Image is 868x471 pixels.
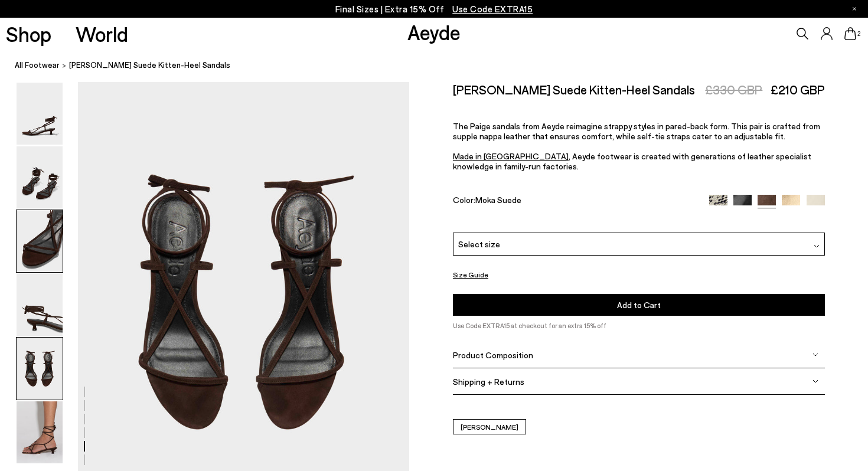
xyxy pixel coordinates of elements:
a: Shop [6,24,51,44]
span: Product Composition [453,349,533,359]
nav: breadcrumb [15,50,868,82]
span: Add to Cart [617,300,661,310]
span: Navigate to /collections/ss25-final-sizes [452,4,533,14]
img: Paige Suede Kitten-Heel Sandals - Image 2 [17,146,63,208]
div: Color: [453,195,697,208]
a: All Footwear [15,59,60,71]
a: 2 [844,27,856,40]
img: Paige Suede Kitten-Heel Sandals - Image 6 [17,401,63,463]
a: World [76,24,128,44]
p: Use Code EXTRA15 at checkout for an extra 15% off [453,320,825,331]
img: svg%3E [814,243,820,249]
span: Select size [458,238,500,250]
span: Moka Suede [475,195,521,205]
img: Paige Suede Kitten-Heel Sandals - Image 1 [17,83,63,145]
span: Shipping + Returns [453,376,524,386]
img: Paige Suede Kitten-Heel Sandals - Image 3 [17,210,63,272]
img: svg%3E [812,352,818,358]
img: Paige Suede Kitten-Heel Sandals - Image 5 [17,338,63,400]
a: Made in [GEOGRAPHIC_DATA] [453,151,569,161]
span: 2 [856,31,862,37]
a: [PERSON_NAME] [453,419,526,434]
span: The Paige sandals from Aeyde reimagine strappy styles in pared-back form. This pair is crafted fr... [453,121,820,171]
button: Add to Cart [453,294,825,316]
p: Final Sizes | Extra 15% Off [335,2,533,17]
button: Size Guide [453,267,488,282]
img: svg%3E [812,378,818,384]
img: Paige Suede Kitten-Heel Sandals - Image 4 [17,274,63,336]
span: £330 GBP [705,82,762,97]
h2: [PERSON_NAME] Suede Kitten-Heel Sandals [453,82,695,97]
span: £210 GBP [771,82,825,97]
a: Aeyde [407,19,461,44]
span: [PERSON_NAME] Suede Kitten-Heel Sandals [69,59,230,71]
